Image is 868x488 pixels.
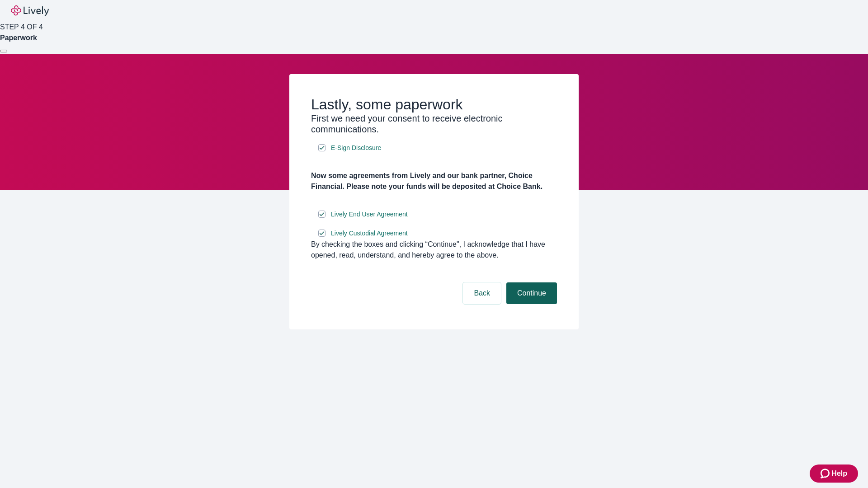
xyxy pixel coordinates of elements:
span: Help [831,468,847,479]
svg: Zendesk support icon [821,468,831,479]
button: Continue [506,282,557,304]
div: By checking the boxes and clicking “Continue", I acknowledge that I have opened, read, understand... [311,239,557,261]
a: e-sign disclosure document [329,209,410,220]
span: Lively End User Agreement [331,210,408,219]
h2: Lastly, some paperwork [311,96,557,113]
h3: First we need your consent to receive electronic communications. [311,113,557,135]
h4: Now some agreements from Lively and our bank partner, Choice Financial. Please note your funds wi... [311,170,557,192]
button: Zendesk support iconHelp [810,465,858,483]
a: e-sign disclosure document [329,228,410,239]
span: E-Sign Disclosure [331,143,381,153]
a: e-sign disclosure document [329,142,383,154]
img: Lively [11,5,49,16]
span: Lively Custodial Agreement [331,229,408,238]
button: Back [463,282,501,304]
